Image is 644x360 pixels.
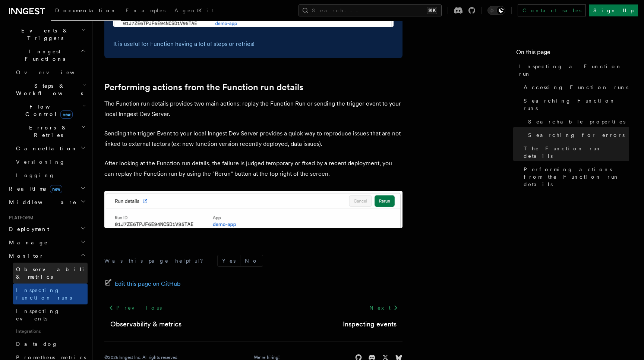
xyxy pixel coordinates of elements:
[521,81,629,94] a: Accessing Function runs
[518,4,586,16] a: Contact sales
[115,279,181,289] span: Edit this page on GitHub
[299,4,442,16] button: Search...⌘K
[6,195,88,209] button: Middleware
[174,7,214,13] span: AgentKit
[487,6,505,15] button: Toggle dark mode
[16,69,93,75] span: Overview
[6,225,49,233] span: Deployment
[16,308,60,322] span: Inspecting events
[524,84,628,91] span: Accessing Function runs
[13,263,88,284] a: Observability & metrics
[528,118,625,125] span: Searchable properties
[519,63,629,78] span: Inspecting a Function run
[589,4,638,16] a: Sign Up
[13,124,81,139] span: Errors & Retries
[521,94,629,115] a: Searching Function runs
[521,163,629,191] a: Performing actions from the Function run details
[524,166,629,188] span: Performing actions from the Function run details
[170,2,218,20] a: AgentKit
[6,215,34,221] span: Platform
[104,158,402,179] p: After looking at the Function run details, the failure is judged temporary or fixed by a recent d...
[6,27,81,42] span: Events & Triggers
[16,341,58,347] span: Datadog
[13,82,83,97] span: Steps & Workflows
[528,131,625,139] span: Searching for errors
[6,66,88,182] div: Inngest Functions
[16,287,72,301] span: Inspecting function runs
[13,325,88,337] span: Integrations
[6,48,80,63] span: Inngest Functions
[16,172,55,178] span: Logging
[60,110,73,119] span: new
[13,103,82,118] span: Flow Control
[16,159,65,165] span: Versioning
[13,66,88,79] a: Overview
[6,236,88,249] button: Manage
[13,284,88,304] a: Inspecting function runs
[240,255,263,266] button: No
[521,142,629,163] a: The Function run details
[104,301,166,314] a: Previous
[104,191,402,228] img: The rerun button is accessible in the header of the "run details" section of the Function run detail
[13,142,88,155] button: Cancellation
[55,7,117,13] span: Documentation
[13,169,88,182] a: Logging
[516,48,629,60] h4: On this page
[525,115,629,128] a: Searchable properties
[524,145,629,160] span: The Function run details
[13,121,88,142] button: Errors & Retries
[343,319,397,329] a: Inspecting events
[126,7,165,13] span: Examples
[104,257,208,264] p: Was this page helpful?
[13,145,78,152] span: Cancellation
[104,279,181,289] a: Edit this page on GitHub
[365,301,402,314] a: Next
[13,337,88,351] a: Datadog
[524,97,629,112] span: Searching Function runs
[6,45,88,66] button: Inngest Functions
[516,60,629,81] a: Inspecting a Function run
[50,185,62,193] span: new
[121,2,170,20] a: Examples
[51,2,121,21] a: Documentation
[6,182,88,195] button: Realtimenew
[525,128,629,142] a: Searching for errors
[113,39,394,49] p: It is useful for Function having a lot of steps or retries!
[6,198,77,206] span: Middleware
[6,252,44,260] span: Monitor
[6,24,88,45] button: Events & Triggers
[13,304,88,325] a: Inspecting events
[6,239,48,246] span: Manage
[13,79,88,100] button: Steps & Workflows
[110,319,181,329] a: Observability & metrics
[6,222,88,236] button: Deployment
[104,128,402,149] p: Sending the trigger Event to your local Inngest Dev Server provides a quick way to reproduce issu...
[6,249,88,263] button: Monitor
[427,7,437,14] kbd: ⌘K
[6,185,62,192] span: Realtime
[13,100,88,121] button: Flow Controlnew
[104,82,303,93] a: Performing actions from the Function run details
[16,266,93,280] span: Observability & metrics
[13,155,88,169] a: Versioning
[218,255,240,266] button: Yes
[104,98,402,119] p: The Function run details provides two main actions: replay the Function Run or sending the trigge...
